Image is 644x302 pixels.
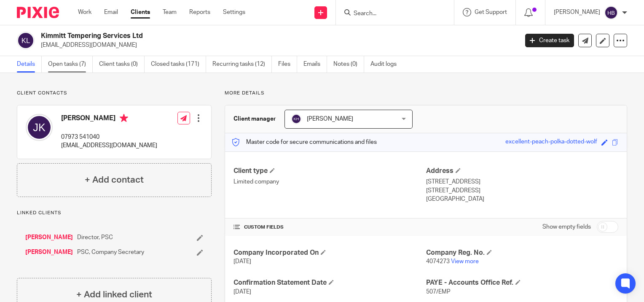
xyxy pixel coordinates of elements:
[233,289,251,295] span: [DATE]
[426,167,618,175] h4: Address
[17,7,59,18] img: Pixie
[426,259,450,264] span: 4074273
[278,56,297,73] a: Files
[17,56,42,73] a: Details
[77,233,113,242] span: Director, PSC
[17,90,212,97] p: Client contacts
[233,115,276,123] h3: Client manager
[451,259,479,264] a: View more
[85,173,144,186] h4: + Add contact
[426,289,451,295] span: 507/EMP
[525,34,574,47] a: Create task
[233,248,426,257] h4: Company Incorporated On
[61,114,157,124] h4: [PERSON_NAME]
[291,114,301,124] img: svg%3E
[505,138,597,147] div: excellent-peach-polka-dotted-wolf
[120,114,128,122] i: Primary
[151,56,206,73] a: Closed tasks (171)
[48,56,93,73] a: Open tasks (7)
[233,167,426,175] h4: Client type
[17,32,35,49] img: svg%3E
[189,8,210,16] a: Reports
[25,248,73,256] a: [PERSON_NAME]
[353,10,429,18] input: Search
[163,8,177,16] a: Team
[231,138,377,146] p: Master code for secure communications and files
[233,224,426,231] h4: CUSTOM FIELDS
[542,223,591,231] label: Show empty fields
[61,141,157,150] p: [EMAIL_ADDRESS][DOMAIN_NAME]
[233,178,426,186] p: Limited company
[233,259,251,264] span: [DATE]
[104,8,118,16] a: Email
[426,195,618,203] p: [GEOGRAPHIC_DATA]
[233,278,426,287] h4: Confirmation Statement Date
[41,32,418,40] h2: Kimmitt Tempering Services Ltd
[554,8,600,16] p: [PERSON_NAME]
[307,116,353,122] span: [PERSON_NAME]
[223,8,245,16] a: Settings
[225,90,627,97] p: More details
[26,114,53,141] img: svg%3E
[370,56,403,73] a: Audit logs
[17,210,212,216] p: Linked clients
[426,248,618,257] h4: Company Reg. No.
[131,8,150,16] a: Clients
[77,248,144,256] span: PSC, Company Secretary
[61,133,157,141] p: 07973 541040
[426,186,618,195] p: [STREET_ADDRESS]
[333,56,364,73] a: Notes (0)
[475,9,507,15] span: Get Support
[426,278,618,287] h4: PAYE - Accounts Office Ref.
[212,56,272,73] a: Recurring tasks (12)
[76,288,152,301] h4: + Add linked client
[41,41,513,49] p: [EMAIL_ADDRESS][DOMAIN_NAME]
[99,56,145,73] a: Client tasks (0)
[604,6,618,19] img: svg%3E
[78,8,91,16] a: Work
[25,233,73,242] a: [PERSON_NAME]
[303,56,327,73] a: Emails
[426,178,618,186] p: [STREET_ADDRESS]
